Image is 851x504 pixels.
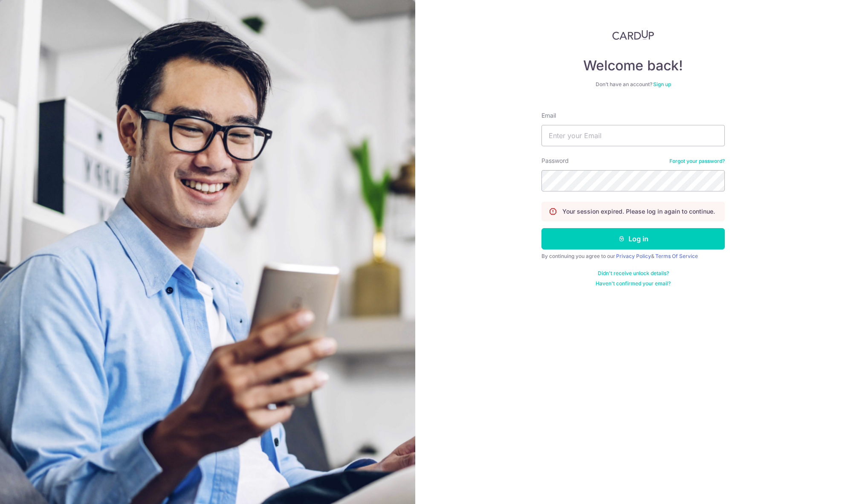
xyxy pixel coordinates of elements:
[598,270,669,277] a: Didn't receive unlock details?
[541,57,725,74] h4: Welcome back!
[541,228,725,249] button: Log in
[541,156,569,165] label: Password
[653,81,671,87] a: Sign up
[655,253,698,259] a: Terms Of Service
[562,207,715,216] p: Your session expired. Please log in again to continue.
[541,111,556,120] label: Email
[669,158,725,165] a: Forgot your password?
[541,125,725,146] input: Enter your Email
[541,253,725,260] div: By continuing you agree to our &
[612,30,654,40] img: CardUp Logo
[596,280,671,287] a: Haven't confirmed your email?
[541,81,725,88] div: Don’t have an account?
[616,253,651,259] a: Privacy Policy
